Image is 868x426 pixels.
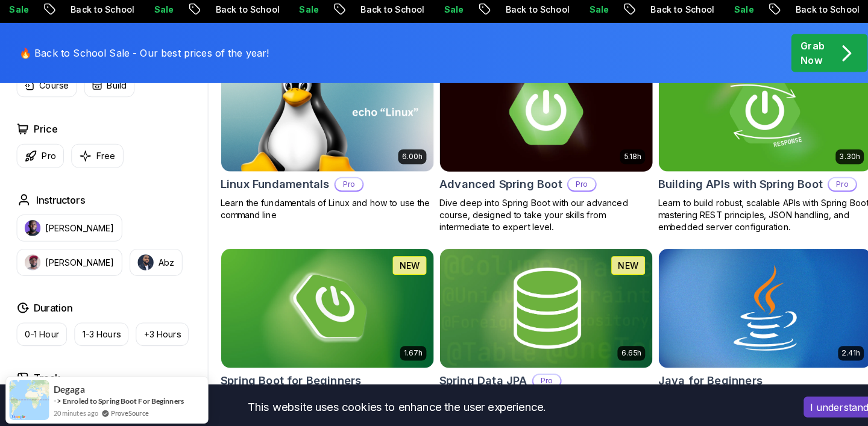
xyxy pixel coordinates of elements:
[36,193,84,208] h2: Instructors
[128,249,180,275] button: instructor imgAbz
[432,370,518,387] h2: Spring Data JPA
[600,8,682,20] p: Back to School
[540,8,579,20] p: Sale
[395,154,415,163] p: 6.00h
[743,8,825,20] p: Back to School
[142,327,178,339] p: +3 Hours
[646,370,749,387] h2: Java for Beginners
[95,152,114,164] p: Free
[647,56,855,173] img: Building APIs with Spring Boot card
[646,177,808,194] h2: Building APIs with Spring Boot
[83,77,133,100] button: Build
[558,180,585,192] p: Pro
[646,198,856,234] p: Learn to build robust, scalable APIs with Spring Boot, mastering REST principles, JSON handling, ...
[612,154,630,163] p: 5.18h
[62,393,181,403] a: Enroled to Spring Boot For Beginners
[826,346,844,356] p: 2.41h
[824,154,844,163] p: 3.30h
[217,248,427,415] a: Spring Boot for Beginners card1.67hNEWSpring Boot for BeginnersBuild a CRUD API with Spring Boot ...
[39,83,68,95] p: Course
[25,254,40,270] img: instructor img
[392,259,412,271] p: NEW
[432,198,641,234] p: Dive deep into Spring Boot with our advanced course, designed to take your skills from intermedia...
[218,249,426,366] img: Spring Boot for Beginners card
[646,55,856,234] a: Building APIs with Spring Boot card3.30hBuilding APIs with Spring BootProLearn to build robust, s...
[10,377,49,416] img: provesource social proof notification image
[42,152,55,164] p: Pro
[607,259,627,271] p: NEW
[74,321,127,344] button: 1-3 Hours
[432,249,641,366] img: Spring Data JPA card
[17,215,121,242] button: instructor img[PERSON_NAME]
[217,370,355,387] h2: Spring Boot for Beginners
[81,327,119,339] p: 1-3 Hours
[53,381,84,392] span: Degaga
[682,8,721,20] p: Sale
[17,146,63,169] button: Pro
[109,404,146,415] a: ProveSource
[71,146,122,169] button: Free
[53,393,61,403] span: ->
[45,256,113,268] p: [PERSON_NAME]
[432,177,552,194] h2: Advanced Spring Boot
[524,372,550,384] p: Pro
[427,53,646,175] img: Advanced Spring Boot card
[217,55,427,222] a: Linux Fundamentals card6.00hLinux FundamentalsProLearn the fundamentals of Linux and how to use t...
[19,49,265,64] p: 🔥 Back to School Sale - Our best prices of the year!
[646,248,856,415] a: Java for Beginners card2.41hJava for BeginnersBeginner-friendly Java course for essential program...
[458,8,540,20] p: Back to School
[217,198,427,222] p: Learn the fundamentals of Linux and how to use the command line
[25,327,58,339] p: 0-1 Hour
[256,8,294,20] p: Sale
[610,346,630,356] p: 6.65h
[825,8,863,20] p: Sale
[45,222,113,234] p: [PERSON_NAME]
[113,8,152,20] p: Sale
[34,124,57,139] h2: Price
[432,55,641,234] a: Advanced Spring Boot card5.18hAdvanced Spring BootProDive deep into Spring Boot with our advanced...
[25,221,40,236] img: instructor img
[814,180,840,192] p: Pro
[218,56,426,173] img: Linux Fundamentals card
[34,368,60,383] h2: Track
[136,254,151,270] img: instructor img
[398,8,436,20] p: Sale
[397,346,415,356] p: 1.67h
[9,390,771,417] div: This website uses cookies to enhance the user experience.
[432,248,641,415] a: Spring Data JPA card6.65hNEWSpring Data JPAProMaster database management, advanced querying, and ...
[34,299,72,314] h2: Duration
[105,83,125,95] p: Build
[786,42,810,71] p: Grab Now
[31,8,113,20] p: Back to School
[789,393,859,414] button: Accept cookies
[174,8,256,20] p: Back to School
[53,404,97,415] span: 20 minutes ago
[17,321,66,344] button: 0-1 Hour
[217,177,324,194] h2: Linux Fundamentals
[316,8,398,20] p: Back to School
[17,77,76,100] button: Course
[156,256,172,268] p: Abz
[330,180,356,192] p: Pro
[17,249,121,275] button: instructor img[PERSON_NAME]
[134,321,186,344] button: +3 Hours
[647,249,855,366] img: Java for Beginners card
